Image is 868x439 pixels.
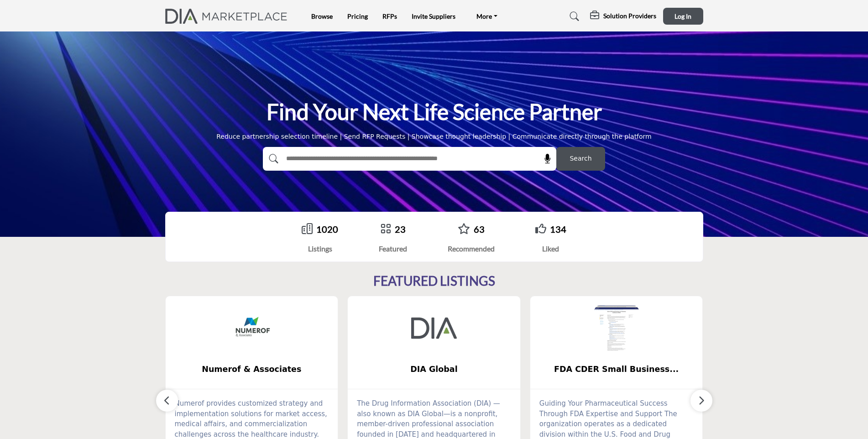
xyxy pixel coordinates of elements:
[361,357,507,382] b: DIA Global
[561,9,585,24] a: Search
[544,363,689,375] span: FDA CDER Small Business...
[556,147,605,171] button: Search
[216,132,652,141] div: Reduce partnership selection timeline | Send RFP Requests | Showcase thought leadership | Communi...
[166,357,338,382] a: Numerof & Associates
[347,12,368,20] a: Pricing
[165,9,293,24] img: Site Logo
[267,98,602,126] h1: Find Your Next Life Science Partner
[544,357,689,382] b: FDA CDER Small Business and Industry Assistance (SBIA)
[590,11,656,22] div: Solution Providers
[316,224,338,235] a: 1020
[395,224,406,235] a: 23
[535,223,546,234] i: Go to Liked
[458,223,470,235] a: Go to Recommended
[448,243,495,254] div: Recommended
[229,305,274,351] img: Numerof & Associates
[675,12,691,20] span: Log In
[379,243,407,254] div: Featured
[474,224,485,235] a: 63
[179,357,324,382] b: Numerof & Associates
[535,243,566,254] div: Liked
[302,243,338,254] div: Listings
[530,357,703,382] a: FDA CDER Small Business...
[594,305,639,351] img: FDA CDER Small Business and Industry Assistance (SBIA)
[179,363,324,375] span: Numerof & Associates
[382,12,397,20] a: RFPs
[348,357,520,382] a: DIA Global
[412,12,455,20] a: Invite Suppliers
[380,223,391,235] a: Go to Featured
[603,12,656,20] h5: Solution Providers
[373,273,495,289] h2: FEATURED LISTINGS
[570,154,591,163] span: Search
[361,363,507,375] span: DIA Global
[311,12,333,20] a: Browse
[470,10,504,23] a: More
[411,305,457,351] img: DIA Global
[663,8,703,25] button: Log In
[550,224,566,235] a: 134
